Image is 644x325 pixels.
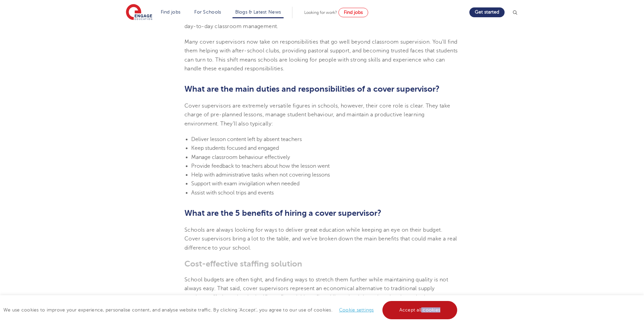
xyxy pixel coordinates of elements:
li: Help with administrative tasks when not covering lessons [191,170,460,179]
h2: What are the 5 benefits of hiring a cover supervisor? [184,207,460,219]
li: Provide feedback to teachers about how the lesson went [191,162,460,170]
li: Assist with school trips and events [191,188,460,197]
span: School budgets are often tight, and finding ways to stretch them further while maintaining qualit... [184,277,448,301]
a: Blogs & Latest News [235,9,281,15]
a: For Schools [194,9,221,15]
span: Looking for work? [304,10,337,15]
p: Many cover supervisors now take on responsibilities that go well beyond classroom supervision. Yo... [184,38,460,73]
p: Cover supervisors are extremely versatile figures in schools, however, their core role is clear. ... [184,101,460,128]
a: Find jobs [338,8,368,17]
span: We use cookies to improve your experience, personalise content, and analyse website traffic. By c... [3,307,459,312]
span: Cost-effective staffing solution [184,259,302,269]
a: Cookie settings [339,307,374,312]
img: Engage Education [126,4,152,21]
li: Deliver lesson content left by absent teachers [191,135,460,144]
h2: What are the main duties and responsibilities of a cover supervisor? [184,83,460,95]
li: Keep students focused and engaged [191,144,460,153]
a: Accept all cookies [382,301,458,319]
span: Find jobs [344,10,363,15]
a: Get started [469,7,505,17]
li: Support with exam invigilation when needed [191,179,460,188]
li: Manage classroom behaviour effectively [191,153,460,162]
span: Schools are always looking for ways to deliver great education while keeping an eye on their budg... [184,227,457,251]
a: Find jobs [161,9,181,15]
